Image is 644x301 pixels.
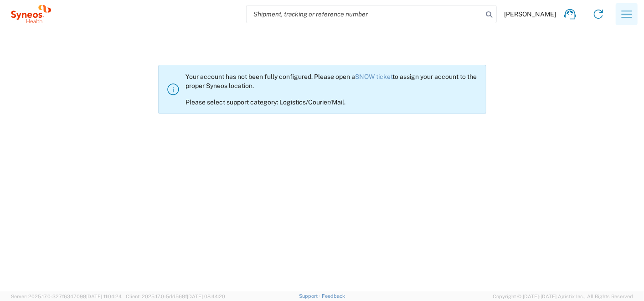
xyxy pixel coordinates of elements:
[11,294,122,299] span: Server: 2025.17.0-327f6347098
[493,292,633,301] span: Copyright © [DATE]-[DATE] Agistix Inc., All Rights Reserved
[299,293,322,299] a: Support
[126,294,225,299] span: Client: 2025.17.0-5dd568f
[355,73,393,80] a: SNOW ticket
[247,5,483,23] input: Shipment, tracking or reference number
[322,293,345,299] a: Feedback
[187,294,225,299] span: [DATE] 08:44:20
[186,73,479,106] div: Your account has not been fully configured. Please open a to assign your account to the proper Sy...
[504,10,556,18] span: [PERSON_NAME]
[86,294,122,299] span: [DATE] 11:04:24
